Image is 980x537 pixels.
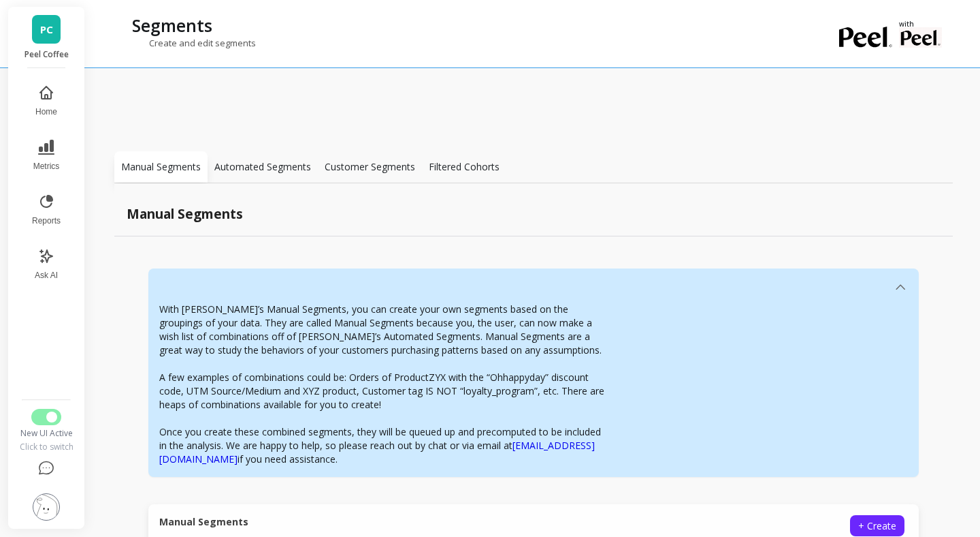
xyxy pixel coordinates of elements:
[159,439,595,465] a: [EMAIL_ADDRESS][DOMAIN_NAME]
[40,22,53,37] span: PC
[18,452,74,485] button: Help
[35,270,58,281] span: Ask AI
[18,485,74,529] button: Settings
[121,160,201,174] p: Manual Segments
[899,27,942,48] img: partner logo
[33,493,60,521] img: profile picture
[24,131,69,180] button: Metrics
[429,160,500,174] p: Filtered Cohorts
[18,442,74,452] div: Click to switch
[24,240,69,289] button: Ask AI
[31,409,61,425] button: Switch to Legacy UI
[858,519,896,532] span: + Create
[22,49,71,60] p: Peel Coffee
[125,37,256,49] p: Create and edit segments
[24,185,69,234] button: Reports
[35,106,57,117] span: Home
[850,515,904,536] button: + Create
[214,160,311,174] p: Automated Segments
[33,161,60,172] span: Metrics
[32,215,61,226] span: Reports
[159,515,248,529] p: Manual Segments
[899,20,942,27] p: with
[132,14,212,37] p: Segments
[159,303,608,466] p: With [PERSON_NAME]’s Manual Segments, you can create your own segments based on the groupings of ...
[18,428,74,439] div: New UI Active
[325,160,415,174] p: Customer Segments
[127,205,243,223] p: Manual Segments
[24,76,69,125] button: Home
